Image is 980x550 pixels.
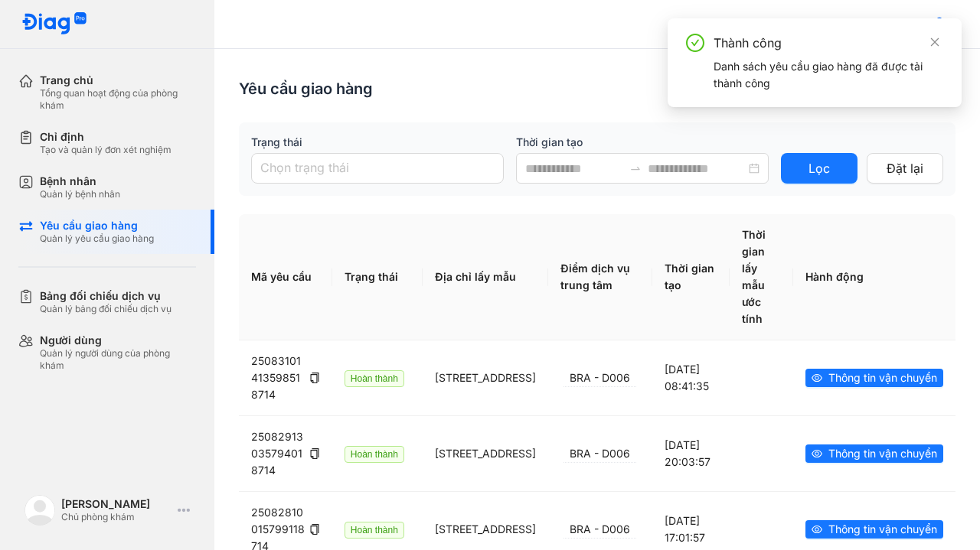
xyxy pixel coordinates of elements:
div: Tổng quan hoạt động của phòng khám [40,87,196,112]
div: [STREET_ADDRESS] [435,445,536,462]
div: Quản lý bảng đối chiếu dịch vụ [40,303,171,315]
td: [DATE] 08:41:35 [652,340,730,415]
div: Quản lý yêu cầu giao hàng [40,233,154,245]
div: Chủ phòng khám [61,511,171,523]
div: Bệnh nhân [40,174,120,188]
span: Hoàn thành [345,370,404,387]
img: logo [21,12,87,36]
div: Chỉ định [40,130,171,144]
button: Lọc [781,153,857,184]
th: Hành động [793,214,955,340]
th: Trạng thái [332,214,423,340]
button: eyeThông tin vận chuyển [805,369,943,387]
span: Thông tin vận chuyển [828,369,937,386]
div: 25082913035794018714 [251,428,320,479]
div: [STREET_ADDRESS] [435,369,536,386]
button: Đặt lại [867,153,943,184]
span: to [629,162,642,174]
div: BRA - D006 [563,445,636,463]
div: Thành công [714,34,943,52]
span: eye [812,524,822,535]
span: Thông tin vận chuyển [828,445,937,462]
div: Quản lý người dùng của phòng khám [40,347,196,372]
span: swap-right [629,162,642,174]
div: BRA - D006 [563,521,636,539]
div: Bảng đối chiếu dịch vụ [40,289,171,303]
label: Trạng thái [251,135,504,150]
span: Hoàn thành [345,522,404,539]
span: copy [309,524,320,535]
span: Đặt lại [887,159,923,178]
div: [PERSON_NAME] [61,497,171,511]
span: copy [309,448,320,459]
td: [DATE] 20:03:57 [652,415,730,491]
span: Lọc [808,159,830,178]
th: Điểm dịch vụ trung tâm [548,214,652,340]
span: check-circle [686,34,704,52]
th: Thời gian lấy mẫu ước tính [730,214,793,340]
div: Quản lý bệnh nhân [40,188,120,200]
div: BRA - D006 [563,369,636,387]
div: Tạo và quản lý đơn xét nghiệm [40,144,171,156]
button: eyeThông tin vận chuyển [805,520,943,539]
th: Mã yêu cầu [239,214,332,340]
span: Hoàn thành [345,446,404,463]
span: copy [309,373,320,383]
div: Yêu cầu giao hàng [40,219,154,233]
div: [STREET_ADDRESS] [435,521,536,538]
div: Yêu cầu giao hàng [239,78,373,99]
div: Trang chủ [40,73,196,87]
img: logo [24,495,55,526]
span: eye [812,448,822,459]
label: Thời gian tạo [516,135,769,150]
div: 25083101413598518714 [251,353,320,403]
div: Người dùng [40,334,196,347]
th: Thời gian tạo [652,214,730,340]
span: Thông tin vận chuyển [828,521,937,538]
button: eyeThông tin vận chuyển [805,444,943,463]
div: Danh sách yêu cầu giao hàng đã được tải thành công [714,58,943,92]
span: close [929,37,940,47]
span: eye [812,373,822,383]
th: Địa chỉ lấy mẫu [423,214,548,340]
